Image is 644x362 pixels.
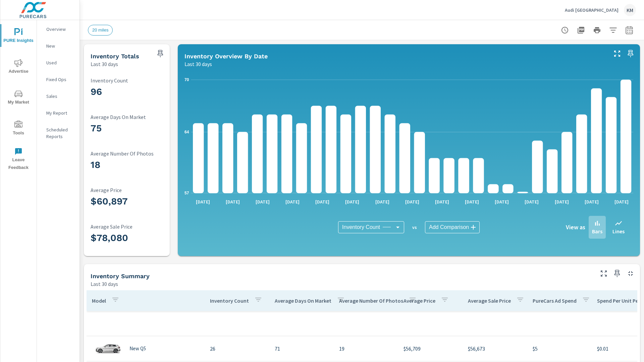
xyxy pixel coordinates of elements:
[129,346,146,352] p: New Q5
[184,130,189,134] text: 64
[92,297,106,304] p: Model
[430,198,454,205] p: [DATE]
[210,345,264,353] p: 26
[2,147,35,172] span: Leave Feedback
[88,27,112,33] span: 20 miles
[91,273,150,280] h5: Inventory Summary
[95,339,121,359] img: glamour
[339,297,403,304] p: Average Number Of Photos
[580,198,603,205] p: [DATE]
[625,268,636,279] button: Minimize Widget
[404,224,425,230] p: vs
[91,280,118,288] p: Last 30 days
[91,187,179,193] p: Average Price
[191,198,215,205] p: [DATE]
[46,43,74,49] p: New
[460,198,484,205] p: [DATE]
[91,77,179,83] p: Inventory Count
[2,59,35,75] span: Advertise
[468,345,522,353] p: $56,673
[371,198,394,205] p: [DATE]
[404,297,435,304] p: Average Price
[468,297,511,304] p: Average Sale Price
[550,198,574,205] p: [DATE]
[184,77,189,82] text: 70
[610,198,633,205] p: [DATE]
[91,232,179,244] h3: $78,080
[533,297,577,304] p: PureCars Ad Spend
[91,60,118,68] p: Last 30 days
[606,23,620,37] button: Apply Filters
[2,90,35,106] span: My Market
[184,191,189,195] text: 57
[590,23,604,37] button: Print Report
[184,53,268,60] h5: Inventory Overview By Date
[91,53,139,60] h5: Inventory Totals
[598,268,609,279] button: Make Fullscreen
[91,123,179,134] h3: 75
[275,297,331,304] p: Average Days On Market
[155,48,166,59] span: Save this to your personalized report
[46,110,74,116] p: My Report
[612,48,623,59] button: Make Fullscreen
[339,345,393,353] p: 19
[425,221,480,233] div: Add Comparison
[2,121,35,137] span: Tools
[91,196,179,207] h3: $60,897
[592,227,602,235] p: Bars
[520,198,543,205] p: [DATE]
[221,198,245,205] p: [DATE]
[210,297,249,304] p: Inventory Count
[2,28,35,45] span: PURE Insights
[400,198,424,205] p: [DATE]
[91,224,179,230] p: Average Sale Price
[46,126,74,140] p: Scheduled Reports
[91,114,179,120] p: Average Days On Market
[429,224,469,231] span: Add Comparison
[625,48,636,59] span: Save this to your personalized report
[311,198,334,205] p: [DATE]
[275,345,328,353] p: 71
[404,345,457,353] p: $56,709
[37,24,79,34] div: Overview
[623,23,636,37] button: Select Date Range
[338,221,404,233] div: Inventory Count
[565,7,619,13] p: Audi [GEOGRAPHIC_DATA]
[251,198,274,205] p: [DATE]
[533,345,586,353] p: $5
[612,268,623,279] span: Save this to your personalized report
[566,224,585,231] h6: View as
[0,20,37,174] div: nav menu
[184,60,212,68] p: Last 30 days
[37,41,79,51] div: New
[37,74,79,84] div: Fixed Ops
[91,150,179,157] p: Average Number Of Photos
[624,4,636,16] div: KM
[37,91,79,101] div: Sales
[46,59,74,66] p: Used
[340,198,364,205] p: [DATE]
[91,159,179,171] h3: 18
[612,227,625,235] p: Lines
[37,125,79,141] div: Scheduled Reports
[490,198,514,205] p: [DATE]
[342,224,380,231] span: Inventory Count
[46,76,74,83] p: Fixed Ops
[91,86,179,98] h3: 96
[46,26,74,33] p: Overview
[574,23,588,37] button: "Export Report to PDF"
[46,93,74,100] p: Sales
[37,108,79,118] div: My Report
[281,198,304,205] p: [DATE]
[37,58,79,68] div: Used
